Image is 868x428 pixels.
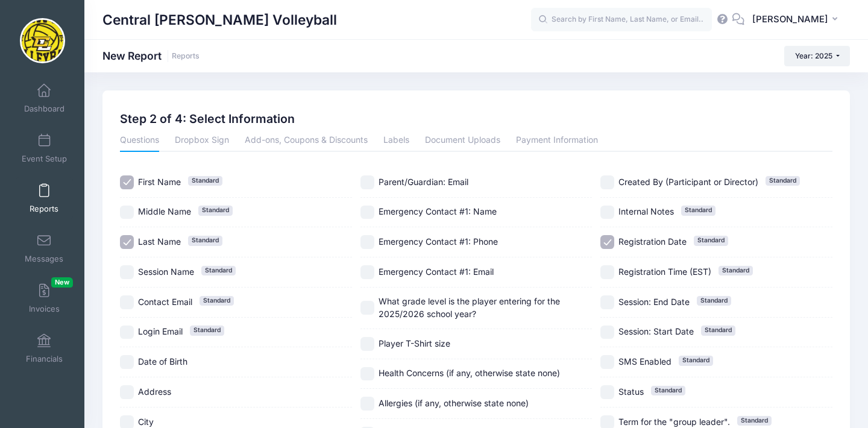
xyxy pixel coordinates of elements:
a: Dropbox Sign [175,130,229,152]
input: Search by First Name, Last Name, or Email... [531,8,712,32]
input: Allergies (if any, otherwise state none) [360,397,374,411]
span: Registration Time (EST) [618,266,711,277]
span: Standard [200,296,234,306]
input: Registration DateStandard [600,235,614,249]
span: Year: 2025 [795,51,832,60]
input: First NameStandard [120,175,134,189]
input: Session: End DateStandard [600,295,614,309]
span: Standard [766,176,800,186]
a: Reports [16,177,73,219]
span: First Name [138,177,181,187]
span: Date of Birth [138,356,187,367]
a: Labels [383,130,409,152]
span: Allergies (if any, otherwise state none) [379,398,529,408]
span: Session: Start Date [618,326,694,336]
input: Created By (Participant or Director)Standard [600,175,614,189]
input: Last NameStandard [120,235,134,249]
input: Player T-Shirt size [360,337,374,351]
button: [PERSON_NAME] [744,6,850,34]
a: Add-ons, Coupons & Discounts [245,130,368,152]
a: Financials [16,327,73,370]
span: Created By (Participant or Director) [618,177,758,187]
span: Standard [701,326,735,335]
input: Contact EmailStandard [120,295,134,309]
span: Standard [737,416,772,426]
span: New [51,277,73,288]
input: Parent/Guardian: Email [360,175,374,189]
span: Contact Email [138,297,192,307]
h1: New Report [102,49,200,62]
span: Financials [26,354,63,364]
span: Standard [679,356,713,365]
input: What grade level is the player entering for the 2025/2026 school year? [360,301,374,315]
span: Reports [30,204,58,214]
span: [PERSON_NAME] [752,13,828,26]
input: Emergency Contact #1: Name [360,206,374,219]
span: Term for the "group leader". [618,417,730,427]
input: StatusStandard [600,385,614,399]
span: Session Name [138,266,194,277]
span: Player T-Shirt size [379,338,450,348]
span: Status [618,386,644,397]
span: Event Setup [22,154,67,164]
input: Address [120,385,134,399]
a: Event Setup [16,127,73,169]
span: Middle Name [138,206,191,216]
input: Session NameStandard [120,265,134,279]
input: Session: Start DateStandard [600,326,614,339]
h1: Central [PERSON_NAME] Volleyball [102,6,337,34]
span: Login Email [138,326,183,336]
span: Registration Date [618,236,687,247]
button: Year: 2025 [784,46,850,66]
a: Questions [120,130,159,152]
span: Address [138,386,171,397]
input: Health Concerns (if any, otherwise state none) [360,367,374,381]
span: Standard [719,266,753,275]
input: Date of Birth [120,355,134,369]
span: Last Name [138,236,181,247]
img: Central Lee Volleyball [20,18,65,63]
input: Emergency Contact #1: Phone [360,235,374,249]
input: Registration Time (EST)Standard [600,265,614,279]
span: Standard [190,326,224,335]
input: SMS EnabledStandard [600,355,614,369]
span: Standard [188,236,222,245]
span: Emergency Contact #1: Name [379,206,497,216]
span: Invoices [29,304,60,314]
span: Session: End Date [618,297,690,307]
span: Standard [681,206,715,215]
input: Login EmailStandard [120,326,134,339]
input: Internal NotesStandard [600,206,614,219]
span: Standard [651,386,685,395]
span: Parent/Guardian: Email [379,177,468,187]
input: Middle NameStandard [120,206,134,219]
span: SMS Enabled [618,356,671,367]
a: InvoicesNew [16,277,73,319]
span: Emergency Contact #1: Phone [379,236,498,247]
span: City [138,417,154,427]
span: Standard [188,176,222,186]
a: Payment Information [516,130,598,152]
a: Dashboard [16,77,73,119]
input: Emergency Contact #1: Email [360,265,374,279]
span: Standard [694,236,728,245]
span: Emergency Contact #1: Email [379,266,494,277]
span: Internal Notes [618,206,674,216]
h2: Step 2 of 4: Select Information [120,112,295,126]
span: Dashboard [24,104,64,114]
a: Messages [16,227,73,269]
span: Messages [25,254,63,264]
span: Standard [697,296,731,306]
span: Health Concerns (if any, otherwise state none) [379,368,560,378]
a: Document Uploads [425,130,500,152]
span: Standard [201,266,236,275]
a: Reports [172,52,200,61]
span: Standard [198,206,233,215]
span: What grade level is the player entering for the 2025/2026 school year? [379,296,560,319]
